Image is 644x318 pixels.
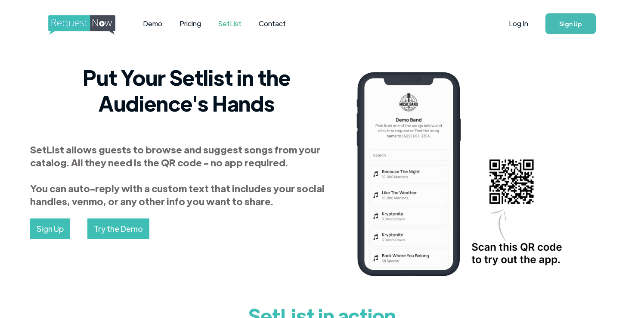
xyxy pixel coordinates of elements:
[87,218,149,239] a: Try the Demo
[48,15,131,35] img: requestnow logo
[250,10,294,37] a: Contact
[500,9,537,39] a: Log In
[48,15,113,32] a: home
[545,13,596,34] a: Sign Up
[134,10,171,37] a: Demo
[30,64,343,116] h2: Put Your Setlist in the Audience's Hands
[30,143,325,207] strong: SetList allows guests to browse and suggest songs from your catalog. All they need is the QR code...
[30,218,70,239] a: Sign Up
[210,10,250,37] a: SetList
[171,10,210,37] a: Pricing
